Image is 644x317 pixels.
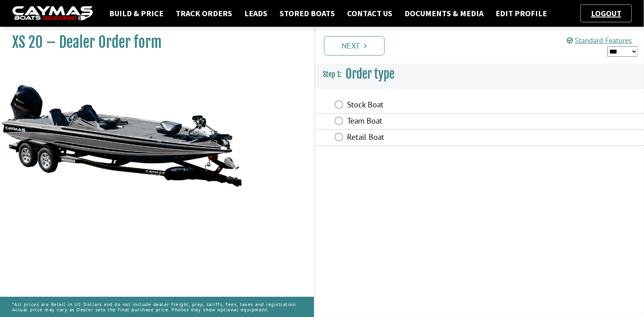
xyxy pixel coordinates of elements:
[400,8,487,19] a: Documents & Media
[12,6,93,21] img: caymas-dealer-connect-2ed40d3bc7270c1d8d7ffb4b79bf05adc795679939227970def78ec6f6c03838.gif
[324,36,385,56] a: Next
[172,8,236,19] a: Track Orders
[587,8,625,18] a: Logout
[315,59,644,89] h3: Order type
[12,298,302,316] p: *All prices are Retail in US Dollars and do not include dealer freight, prep, tariffs, fees, taxe...
[322,35,644,56] ul: Pagination
[347,116,525,128] label: Team Boat
[491,8,551,19] a: Edit Profile
[567,36,632,45] a: Standard Features
[343,8,396,19] a: Contact Us
[240,8,271,19] a: Leads
[347,132,525,144] label: Retail Boat
[105,8,167,19] a: Build & Price
[347,100,525,111] label: Stock Boat
[12,33,294,51] h1: XS 20 – Dealer Order form
[275,8,339,19] a: Stored Boats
